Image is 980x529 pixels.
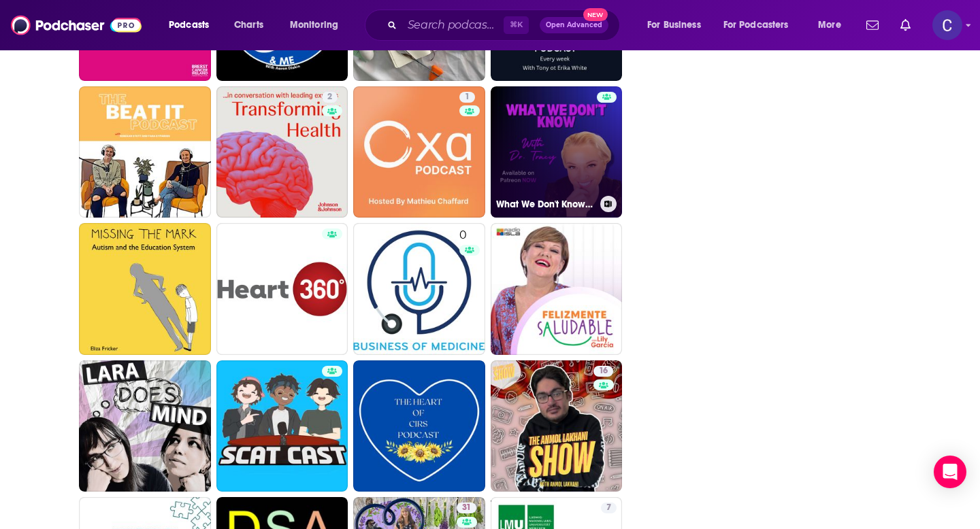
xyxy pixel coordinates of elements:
[234,16,263,35] span: Charts
[353,86,485,218] a: 1
[459,92,475,103] a: 1
[169,16,209,35] span: Podcasts
[225,14,272,36] a: Charts
[808,14,858,36] button: open menu
[290,16,338,35] span: Monitoring
[159,14,227,36] button: open menu
[934,456,966,488] div: Open Intercom Messenger
[715,14,808,36] button: open menu
[280,14,356,36] button: open menu
[459,228,480,349] div: 0
[11,12,142,38] img: Podchaser - Follow, Share and Rate Podcasts
[647,16,701,35] span: For Business
[378,10,633,41] div: Search podcasts, credits, & more...
[216,86,348,218] a: 2
[583,8,608,21] span: New
[638,14,718,36] button: open menu
[491,86,623,218] a: What We Don't Know with [PERSON_NAME]
[932,10,962,40] button: Show profile menu
[606,501,611,515] span: 7
[546,22,602,29] span: Open Advanced
[861,14,884,37] a: Show notifications dropdown
[818,16,841,35] span: More
[457,502,476,513] a: 31
[353,223,485,355] a: 0
[462,501,471,515] span: 31
[402,14,504,36] input: Search podcasts, credits, & more...
[322,92,338,103] a: 2
[601,502,617,513] a: 7
[491,360,623,492] a: 16
[932,10,962,40] img: User Profile
[465,90,470,104] span: 1
[593,366,613,377] a: 16
[932,10,962,40] span: Logged in as publicityxxtina
[723,16,789,35] span: For Podcasters
[895,14,916,37] a: Show notifications dropdown
[540,17,608,33] button: Open AdvancedNew
[496,199,595,210] h3: What We Don't Know with [PERSON_NAME]
[504,16,529,34] span: ⌘ K
[599,364,608,378] span: 16
[327,90,332,104] span: 2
